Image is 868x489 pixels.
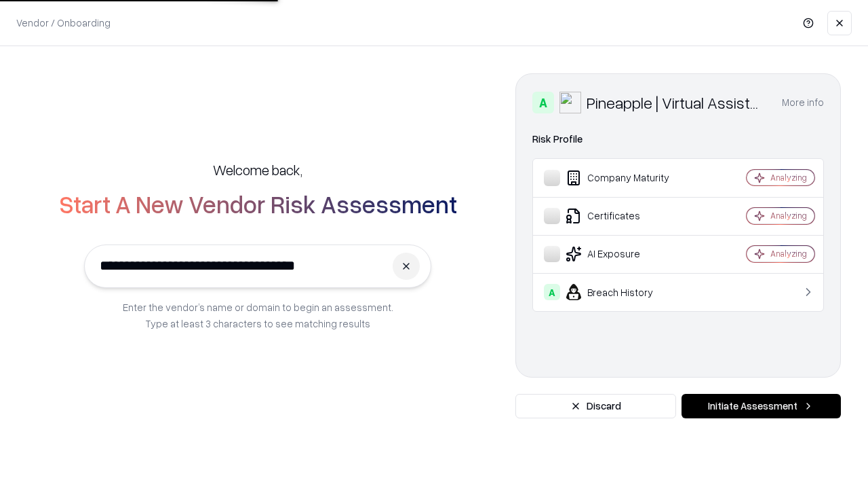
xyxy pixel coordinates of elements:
[559,92,581,113] img: Pineapple | Virtual Assistant Agency
[16,16,111,30] p: Vendor / Onboarding
[770,210,807,221] div: Analyzing
[544,284,706,300] div: Breach History
[213,160,302,179] h5: Welcome back,
[515,394,676,418] button: Discard
[544,246,706,262] div: AI Exposure
[532,131,824,147] div: Risk Profile
[587,92,766,113] div: Pineapple | Virtual Assistant Agency
[123,299,393,331] p: Enter the vendor’s name or domain to begin an assessment. Type at least 3 characters to see match...
[682,394,841,418] button: Initiate Assessment
[782,90,824,115] button: More info
[544,208,706,224] div: Certificates
[544,284,560,300] div: A
[770,172,807,183] div: Analyzing
[59,190,457,217] h2: Start A New Vendor Risk Assessment
[544,170,706,186] div: Company Maturity
[770,248,807,259] div: Analyzing
[532,92,554,113] div: A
